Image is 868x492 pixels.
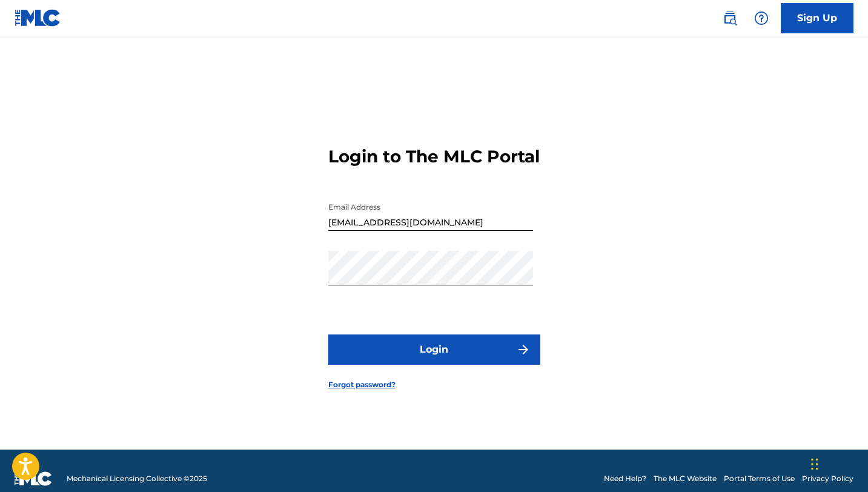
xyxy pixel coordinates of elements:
[811,446,818,482] div: Drag
[654,473,717,484] a: The MLC Website
[718,6,742,30] a: Public Search
[67,473,207,484] span: Mechanical Licensing Collective © 2025
[723,11,737,25] img: search
[328,334,540,365] button: Login
[781,3,853,33] a: Sign Up
[807,434,868,492] iframe: Chat Widget
[604,473,646,484] a: Need Help?
[516,342,531,357] img: f7272a7cc735f4ea7f67.svg
[802,473,853,484] a: Privacy Policy
[754,11,769,25] img: help
[749,6,774,30] div: Help
[328,146,540,167] h3: Login to The MLC Portal
[724,473,795,484] a: Portal Terms of Use
[15,471,52,486] img: logo
[15,9,61,27] img: MLC Logo
[328,379,396,390] a: Forgot password?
